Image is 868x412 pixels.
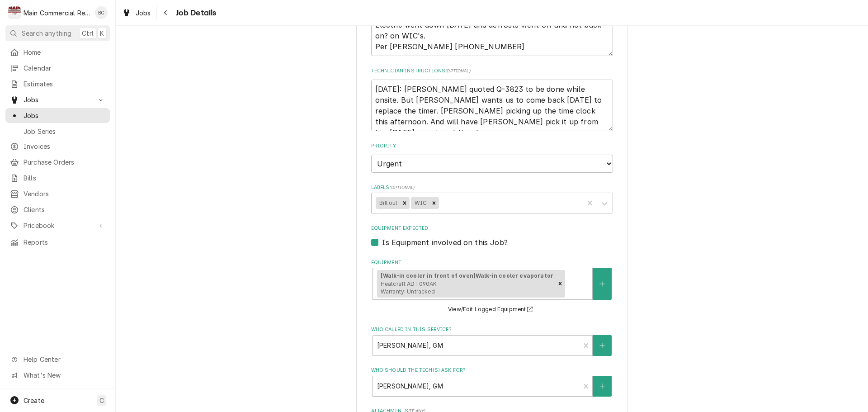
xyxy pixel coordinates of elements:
a: Bills [5,170,110,185]
div: Bookkeeper Main Commercial's Avatar [95,6,108,19]
a: Jobs [5,108,110,123]
a: Job Series [5,124,110,139]
button: Create New Equipment [593,268,612,300]
button: Create New Contact [593,376,612,397]
button: Search anythingCtrlK [5,25,110,41]
label: Priority [371,142,613,150]
a: Home [5,45,110,60]
span: Job Details [173,7,217,19]
svg: Create New Equipment [599,281,605,287]
a: Vendors [5,186,110,201]
span: Pricebook [24,221,92,230]
button: View/Edit Logged Equipment [447,304,537,315]
span: Create [24,397,44,404]
span: Home [24,47,105,57]
label: Who should the tech(s) ask for? [371,367,613,374]
div: Labels [371,184,613,213]
span: Jobs [136,8,151,18]
svg: Create New Contact [599,342,605,349]
span: Purchase Orders [24,157,105,167]
span: C [99,396,104,405]
span: Job Series [24,127,105,136]
div: M [8,6,21,19]
div: Who called in this service? [371,326,613,355]
a: Clients [5,202,110,217]
a: Go to Jobs [5,92,110,107]
button: Create New Contact [593,335,612,356]
div: Remove WIC [429,197,439,209]
span: Reports [24,237,105,247]
div: Remove Bill out [400,197,410,209]
button: Navigate back [159,5,173,20]
a: Jobs [118,5,155,20]
div: Bill out [376,197,399,209]
a: Go to What's New [5,368,110,383]
span: What's New [24,370,104,380]
svg: Create New Contact [599,383,605,389]
label: Labels [371,184,613,191]
div: Equipment [371,259,613,315]
span: Heatcraft ADT090AK Warranty: Untracked [381,280,437,295]
div: Who should the tech(s) ask for? [371,367,613,396]
span: Calendar [24,63,105,73]
label: Is Equipment involved on this Job? [382,237,508,248]
span: Search anything [22,28,71,38]
a: Calendar [5,61,110,76]
span: Vendors [24,189,105,199]
a: Go to Help Center [5,352,110,367]
div: BC [95,6,108,19]
span: Bills [24,173,105,183]
span: Ctrl [82,28,94,38]
div: Main Commercial Refrigeration Service's Avatar [8,6,21,19]
span: K [100,28,104,38]
span: Estimates [24,79,105,89]
a: Go to Pricebook [5,218,110,233]
strong: [Walk-in cooler in front of oven] Walk-in cooler evaporator [381,272,553,279]
span: Jobs [24,111,105,120]
label: Who called in this service? [371,326,613,333]
div: Priority [371,142,613,173]
a: Invoices [5,139,110,154]
label: Equipment [371,259,613,266]
a: Reports [5,235,110,250]
label: Technician Instructions [371,67,613,75]
label: Equipment Expected [371,225,613,232]
span: Clients [24,205,105,214]
span: Jobs [24,95,92,104]
div: Equipment Expected [371,225,613,248]
span: Invoices [24,142,105,151]
span: Help Center [24,355,104,364]
div: Technician Instructions [371,67,613,131]
div: Remove [object Object] [555,270,565,298]
span: ( optional ) [389,185,415,190]
a: Estimates [5,76,110,91]
a: Purchase Orders [5,155,110,170]
div: Main Commercial Refrigeration Service [24,8,90,18]
span: ( optional ) [445,68,471,73]
div: WIC [411,197,429,209]
textarea: [DATE]: [PERSON_NAME] quoted Q-3823 to be done while onsite. But [PERSON_NAME] wants us to come b... [371,80,613,131]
